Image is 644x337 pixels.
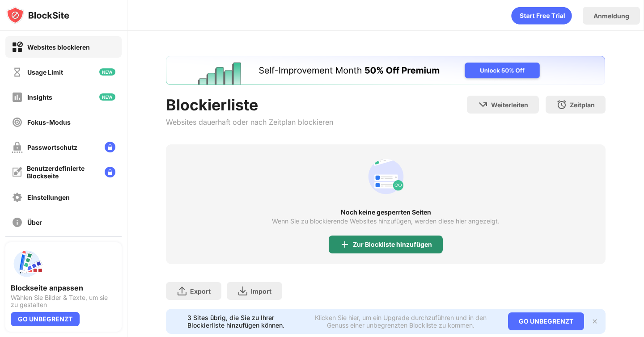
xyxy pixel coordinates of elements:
div: Benutzerdefinierte Blockseite [27,164,97,180]
div: Wählen Sie Bilder & Texte, um sie zu gestalten [11,294,116,308]
img: focus-off.svg [12,117,23,128]
div: Klicken Sie hier, um ein Upgrade durchzuführen und in den Genuss einer unbegrenzten Blockliste zu... [305,314,497,329]
img: new-icon.svg [99,93,115,101]
img: lock-menu.svg [105,167,115,177]
div: Weiterleiten [491,101,528,109]
img: password-protection-off.svg [12,142,23,153]
img: lock-menu.svg [105,142,115,152]
div: Zeitplan [570,101,595,109]
div: Über [27,219,42,226]
div: Noch keine gesperrten Seiten [166,209,605,216]
div: Export [190,287,211,295]
img: time-usage-off.svg [12,67,23,78]
img: insights-off.svg [12,92,23,103]
div: Blockseite anpassen [11,283,116,292]
img: new-icon.svg [99,68,115,76]
div: Passwortschutz [27,143,77,151]
div: Insights [27,93,52,101]
div: animation [511,7,572,25]
img: block-on.svg [12,42,23,53]
div: Websites dauerhaft oder nach Zeitplan blockieren [166,118,333,126]
div: Import [251,287,271,295]
div: Usage Limit [27,68,63,76]
div: Anmeldung [593,12,629,20]
img: x-button.svg [591,318,598,325]
div: GO UNBEGRENZT [11,312,80,326]
img: customize-block-page-off.svg [12,167,22,177]
iframe: Banner [166,56,605,85]
div: 3 Sites übrig, die Sie zu Ihrer Blockierliste hinzufügen können. [187,314,299,329]
div: Websites blockieren [27,43,90,51]
div: GO UNBEGRENZT [508,312,584,330]
img: logo-blocksite.svg [6,6,69,24]
img: about-off.svg [12,217,23,228]
div: Wenn Sie zu blockierende Websites hinzufügen, werden diese hier angezeigt. [272,218,500,225]
img: settings-off.svg [12,192,23,203]
div: Blockierliste [166,96,333,114]
div: Einstellungen [27,194,70,201]
div: animation [364,155,407,198]
div: Fokus-Modus [27,118,71,126]
div: Zur Blockliste hinzufügen [353,241,432,248]
img: push-custom-page.svg [11,248,43,280]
